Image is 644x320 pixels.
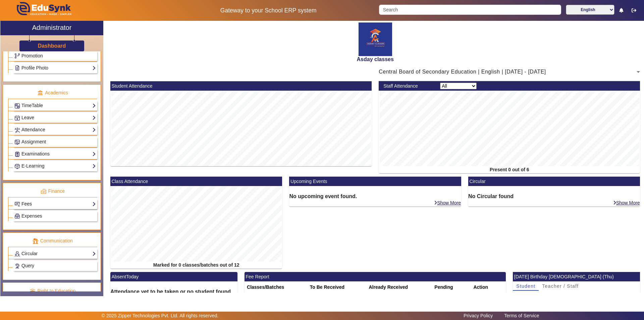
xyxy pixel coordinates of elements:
th: Classes/Batches [245,281,308,293]
p: © 2025 Zipper Technologies Pvt. Ltd. All rights reserved. [102,312,219,319]
a: Expenses [14,212,96,220]
p: Communication [8,237,97,244]
p: Right to Education [8,287,97,294]
div: Present 0 out of 6 [379,166,640,173]
a: Assignment [14,138,96,146]
th: Roll No. [552,291,602,303]
a: Show More [613,200,640,206]
mat-card-header: [DATE] Birthday [DEMOGRAPHIC_DATA] (Thu) [513,272,640,281]
span: Promotion [21,53,43,58]
mat-card-header: Fee Report [245,272,506,281]
th: Already Received [366,281,432,293]
th: Action [471,281,506,293]
mat-card-header: Student Attendance [110,81,372,91]
mat-card-header: Class Attendance [110,177,282,186]
h6: Attendance yet to be taken or no student found absent [DATE]. [110,288,237,301]
span: Student [516,284,535,288]
a: Promotion [14,52,96,60]
th: Class [602,291,640,303]
a: Query [14,262,96,270]
span: Expenses [21,213,42,219]
h6: No Circular found [468,193,640,199]
span: Assignment [21,139,46,144]
th: Pending [432,281,471,293]
span: Central Board of Secondary Education | English | [DATE] - [DATE] [379,69,546,75]
h2: Administrator [32,24,72,32]
a: Terms of Service [501,311,542,320]
span: Teacher / Staff [542,284,579,288]
h2: Asday classes [107,56,644,62]
img: 6c26f0c6-1b4f-4b8f-9f13-0669d385e8b7 [359,22,392,56]
h5: Gateway to your School ERP system [165,7,372,14]
a: Dashboard [38,42,66,49]
mat-card-header: Circular [468,177,640,186]
img: rte.png [30,288,36,294]
img: finance.png [41,188,47,194]
img: academic.png [37,90,43,96]
p: Finance [8,188,97,195]
input: Search [379,5,561,15]
span: Query [21,263,34,268]
img: Payroll.png [15,214,20,219]
th: Name [513,291,552,303]
img: Branchoperations.png [15,53,20,58]
a: Show More [434,200,461,206]
a: Privacy Policy [460,311,496,320]
h3: Dashboard [38,43,66,49]
a: Administrator [0,21,103,35]
img: Assignments.png [15,140,20,145]
p: Academics [8,89,97,96]
th: To Be Received [308,281,367,293]
div: Marked for 0 classes/batches out of 12 [110,262,282,269]
h6: No upcoming event found. [289,193,461,199]
mat-card-header: Upcoming Events [289,177,461,186]
mat-card-header: AbsentToday [110,272,237,281]
img: communication.png [33,238,39,244]
img: Support-tickets.png [15,264,20,269]
div: Staff Attendance [380,83,437,90]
